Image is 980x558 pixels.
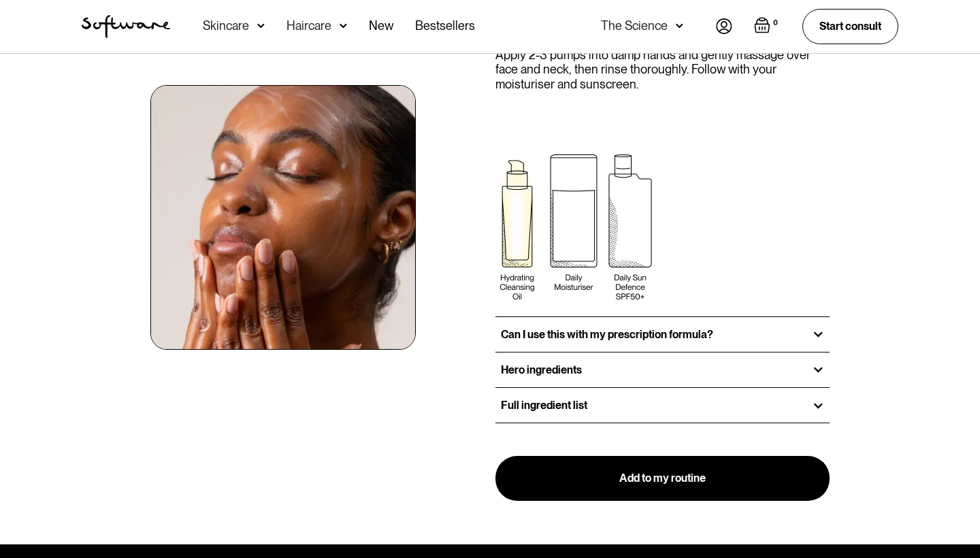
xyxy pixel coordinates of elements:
h3: Full ingredient list [501,399,587,412]
a: Open empty cart [754,17,781,36]
img: arrow down [257,19,265,33]
div: Haircare [287,19,331,33]
div: The Science [601,19,668,33]
div: 0 [770,17,781,29]
div: Skincare [203,19,249,33]
img: arrow down [340,19,347,33]
h3: Hero ingredients [501,363,582,376]
a: home [82,15,170,38]
img: arrow down [676,19,683,33]
img: Software Logo [82,15,170,38]
a: Add to my routine [495,456,830,501]
p: Apply 2-3 pumps into damp hands and gently massage over face and neck, then rinse thoroughly. Fol... [495,48,830,92]
h3: Can I use this with my prescription formula? [501,328,713,341]
a: Start consult [802,9,898,44]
